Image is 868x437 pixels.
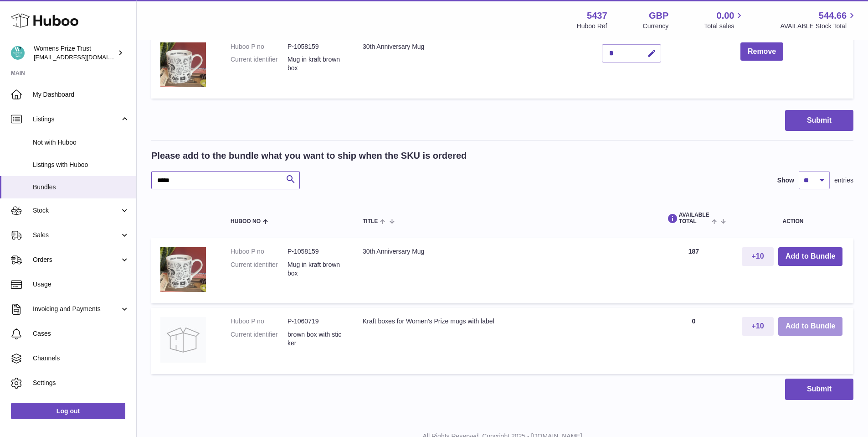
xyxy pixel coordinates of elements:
th: Action [733,203,853,233]
span: 0.00 [717,10,734,22]
button: Submit [785,110,853,131]
button: Submit [785,379,853,400]
img: Kraft boxes for Women's Prize mugs with label [160,317,206,363]
img: 30th Anniversary Mug [160,42,206,87]
span: Listings [33,115,120,124]
img: 30th Anniversary Mug [160,247,206,292]
span: AVAILABLE Total [664,212,709,224]
td: 187 [655,238,733,303]
span: [EMAIL_ADDRESS][DOMAIN_NAME] [34,53,134,61]
button: Add to Bundle [778,247,842,266]
span: Not with Huboo [33,138,129,147]
dt: Huboo P no [231,247,288,256]
label: Show [777,176,794,185]
span: Huboo no [231,218,261,224]
span: Title [363,218,378,224]
button: Add to Bundle [778,317,842,336]
dd: P-1058159 [288,247,344,256]
span: Orders [33,255,120,264]
span: entries [834,176,853,185]
span: Bundles [33,183,129,192]
span: AVAILABLE Stock Total [780,22,857,31]
a: Log out [11,403,125,419]
button: Remove [740,42,783,61]
dt: Current identifier [231,55,288,73]
div: Currency [643,22,669,31]
strong: GBP [649,10,668,22]
a: 544.66 AVAILABLE Stock Total [780,10,857,31]
dd: P-1060719 [288,317,344,326]
dt: Current identifier [231,260,288,278]
h2: Please add to the bundle what you want to ship when the SKU is ordered [151,150,467,162]
span: Usage [33,280,129,289]
dd: P-1058159 [288,42,344,51]
span: Invoicing and Payments [33,305,120,313]
div: Womens Prize Trust [34,44,116,62]
div: Huboo Ref [577,22,607,31]
span: Listings with Huboo [33,161,129,169]
td: 0 [655,308,733,374]
span: Cases [33,329,129,338]
span: Stock [33,206,120,215]
a: 0.00 Total sales [704,10,745,31]
dt: Huboo P no [231,42,288,51]
img: info@womensprizeforfiction.co.uk [11,46,25,60]
span: My Dashboard [33,90,129,99]
dd: Mug in kraft brown box [288,55,344,73]
dd: Mug in kraft brown box [288,260,344,278]
td: Kraft boxes for Women's Prize mugs with label [354,308,655,374]
strong: 5437 [587,10,607,22]
button: +10 [742,317,774,336]
td: 30th Anniversary Mug [354,238,655,303]
td: 30th Anniversary Mug [354,33,593,99]
span: Sales [33,231,120,239]
span: Channels [33,354,129,363]
span: Total sales [704,22,745,31]
dt: Current identifier [231,330,288,348]
dd: brown box with sticker [288,330,344,348]
dt: Huboo P no [231,317,288,326]
span: 544.66 [819,10,847,22]
span: Settings [33,379,129,387]
button: +10 [742,247,774,266]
